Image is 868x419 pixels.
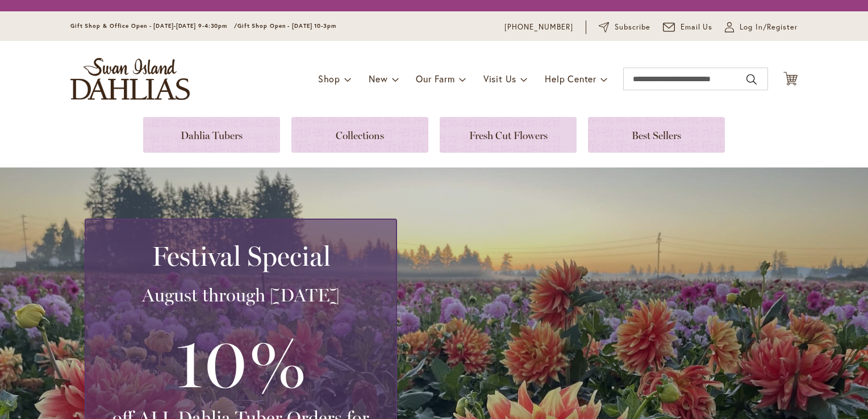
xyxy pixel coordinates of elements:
span: Gift Shop & Office Open - [DATE]-[DATE] 9-4:30pm / [70,22,237,30]
h2: Festival Special [99,240,382,272]
span: Email Us [681,22,713,33]
span: Gift Shop Open - [DATE] 10-3pm [237,22,336,30]
span: Visit Us [483,73,516,85]
span: Our Farm [416,73,454,85]
span: Help Center [545,73,596,85]
span: Shop [318,73,340,85]
span: Log In/Register [740,22,798,33]
h3: August through [DATE] [99,284,382,307]
h3: 10% [99,318,382,407]
a: [PHONE_NUMBER] [504,22,573,33]
span: New [369,73,387,85]
a: Subscribe [599,22,650,33]
a: store logo [70,58,190,100]
button: Search [746,70,757,89]
a: Log In/Register [725,22,798,33]
a: Email Us [663,22,713,33]
span: Subscribe [615,22,650,33]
